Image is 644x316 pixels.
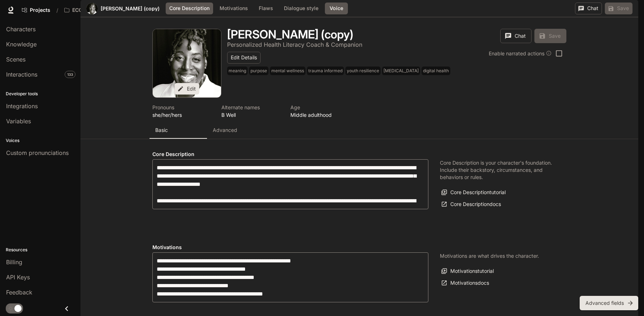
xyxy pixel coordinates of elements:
[216,3,252,14] button: Motivations
[440,252,539,260] p: Motivations are what drives the character.
[227,29,353,40] button: Open character details dialog
[500,29,532,43] button: Chat
[152,104,213,111] p: Pronouns
[153,29,221,97] button: Open character avatar dialog
[19,3,54,17] a: Go to projects
[166,3,213,14] button: Core Description
[101,6,160,11] a: [PERSON_NAME] (copy)
[249,67,270,75] span: purpose
[30,7,50,13] span: Projects
[152,111,213,119] p: she/her/hers
[54,6,61,14] div: /
[227,40,362,49] button: Open character details dialog
[440,265,496,277] button: Motivationstutorial
[440,159,555,181] p: Core Description is your character's foundation. Include their backstory, circumstances, and beha...
[227,41,362,48] p: Personalized Health Literacy Coach & Companion
[229,68,246,74] p: meaning
[280,3,322,14] button: Dialogue style
[440,198,503,210] a: Core Descriptiondocs
[422,67,452,75] span: digital health
[308,68,342,74] p: trauma informed
[155,127,168,134] p: Basic
[86,3,98,14] button: Open character avatar dialog
[307,67,345,75] span: trauma informed
[325,3,348,14] button: Voice
[270,67,307,75] span: mental wellness
[221,111,282,119] p: B Well
[152,104,213,119] button: Open character details dialog
[153,29,221,97] div: Avatar image
[382,67,422,75] span: diabetes management
[440,277,491,289] a: Motivationsdocs
[345,67,382,75] span: youth resilience
[290,104,351,119] button: Open character details dialog
[152,244,428,251] h4: Motivations
[290,111,351,119] p: Middle adulthood
[213,127,237,134] p: Advanced
[227,67,452,78] button: Open character details dialog
[72,7,98,13] p: ECQO One
[152,151,428,158] h4: Core Description
[290,104,351,111] p: Age
[575,3,602,14] button: Chat
[347,68,379,74] p: youth resilience
[271,68,304,74] p: mental wellness
[227,52,261,64] button: Edit Details
[152,159,428,209] div: label
[227,67,249,75] span: meaning
[227,27,353,41] h1: [PERSON_NAME] (copy)
[61,3,109,17] button: All workspaces
[580,296,638,310] button: Advanced fields
[489,50,552,57] div: Enable narrated actions
[221,104,282,119] button: Open character details dialog
[86,3,98,14] div: Avatar image
[423,68,449,74] p: digital health
[254,3,277,14] button: Flaws
[175,83,199,95] button: Edit
[383,68,419,74] p: [MEDICAL_DATA]
[221,104,282,111] p: Alternate names
[440,187,507,198] button: Core Descriptiontutorial
[250,68,267,74] p: purpose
